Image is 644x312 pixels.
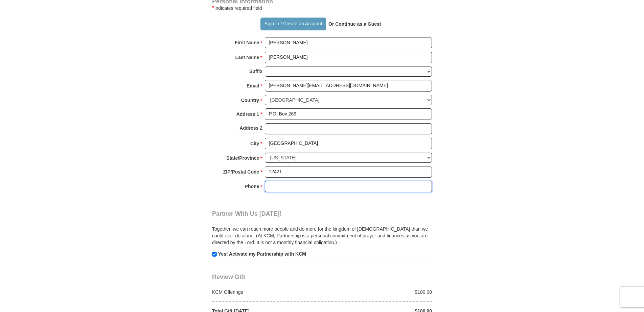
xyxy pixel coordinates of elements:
[212,274,245,280] span: Review Gift
[235,53,259,62] strong: Last Name
[241,96,259,105] strong: Country
[223,167,259,177] strong: ZIP/Postal Code
[212,226,432,246] p: Together, we can reach more people and do more for the kingdom of [DEMOGRAPHIC_DATA] than we coul...
[209,289,322,295] div: KCM Offerings
[250,139,259,148] strong: City
[226,153,259,163] strong: State/Province
[245,182,259,191] strong: Phone
[249,67,262,76] strong: Suffix
[235,38,259,47] strong: First Name
[322,289,436,295] div: $100.00
[328,21,381,27] strong: Or Continue as a Guest
[260,18,326,30] button: Sign In / Create an Account
[247,81,259,90] strong: Email
[239,123,262,133] strong: Address 2
[236,109,259,119] strong: Address 1
[218,251,306,257] strong: Yes! Activate my Partnership with KCM
[212,4,432,12] div: Indicates required field
[212,210,282,217] span: Partner With Us [DATE]!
